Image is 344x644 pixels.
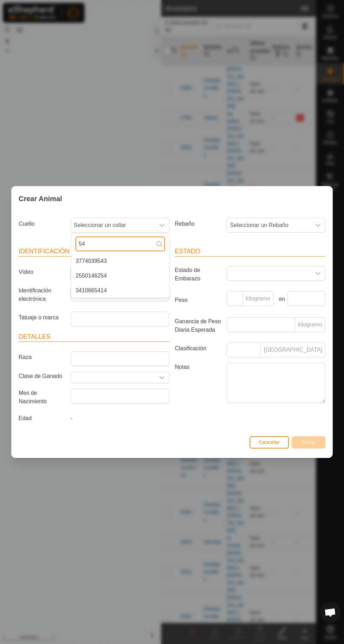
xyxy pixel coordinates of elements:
font: 3774039543 [75,258,107,264]
font: Clase de Ganado [19,373,62,379]
li: 3774039543 [71,254,169,268]
div: disparador desplegable [311,266,325,280]
font: Edad [19,415,32,421]
a: Chat abierto [320,602,341,623]
font: Cancelar [259,439,280,445]
font: Rebaño [175,221,194,227]
ul: Lista de opciones [71,254,169,298]
span: Seleccionar un collar [71,218,155,232]
font: Detalles [19,333,51,340]
font: Peso [175,297,187,303]
button: Crear [292,436,325,449]
font: en [279,296,285,302]
button: Cancelar [250,436,289,449]
font: Estado de Embarazo [175,267,200,281]
font: 2550146254 [75,273,107,279]
font: Clasificación [175,345,206,351]
li: 2550146254 [71,269,169,283]
font: - [71,415,72,421]
div: disparador desplegable [155,372,169,383]
font: kilogramo [246,296,270,301]
font: Tatuaje o marca [19,314,59,320]
font: Vídeo [19,269,33,275]
font: kilogramo [298,321,322,327]
font: [GEOGRAPHIC_DATA] [264,347,322,353]
li: 3410665414 [71,284,169,298]
font: 3410665414 [75,287,107,293]
div: disparador desplegable [311,218,325,232]
div: disparador desplegable [155,218,169,232]
font: Crear Animal [19,195,62,203]
font: Ganancia de Peso Diaria Esperada [175,318,221,333]
font: Crear [302,439,315,445]
font: Identificación [19,248,70,255]
font: Mes de Nacimiento [19,390,47,404]
font: Identificación electrónica [19,287,51,302]
font: Seleccionar un Rebaño [230,222,288,228]
font: Notas [175,364,190,370]
font: Raza [19,354,32,360]
font: Cuello [19,221,34,227]
span: Seleccionar un Rebaño [227,218,311,232]
font: Seleccionar un collar [74,222,126,228]
font: Estado [175,248,200,255]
